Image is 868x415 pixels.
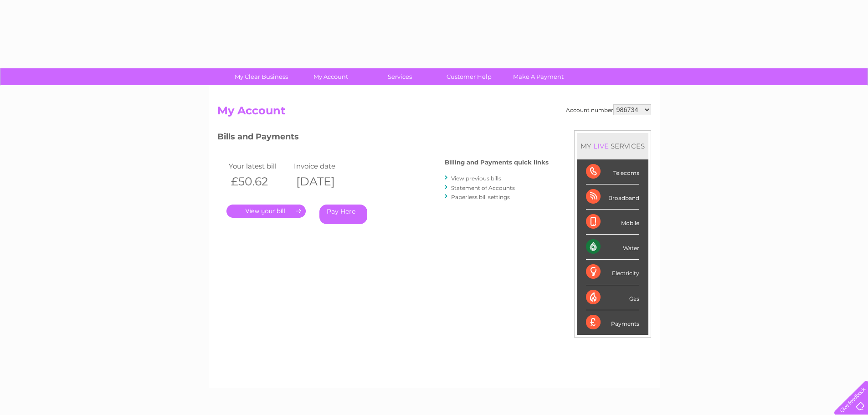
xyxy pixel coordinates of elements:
div: Telecoms [586,159,639,184]
a: Pay Here [319,205,367,224]
div: Mobile [586,210,639,235]
a: Make A Payment [501,68,576,85]
div: Electricity [586,260,639,285]
h4: Billing and Payments quick links [445,159,549,166]
a: Paperless bill settings [451,194,510,200]
a: My Account [293,68,368,85]
a: Statement of Accounts [451,184,515,191]
div: LIVE [591,142,611,150]
div: Water [586,235,639,260]
h2: My Account [217,104,651,122]
h3: Bills and Payments [217,130,549,146]
div: Broadband [586,184,639,210]
div: MY SERVICES [577,133,648,159]
div: Payments [586,310,639,335]
a: My Clear Business [224,68,299,85]
a: Customer Help [431,68,507,85]
a: . [226,205,306,218]
td: Invoice date [292,160,357,172]
th: £50.62 [226,172,292,191]
th: [DATE] [292,172,357,191]
td: Your latest bill [226,160,292,172]
a: Services [362,68,437,85]
a: View previous bills [451,175,501,182]
div: Account number [566,104,651,115]
div: Gas [586,285,639,310]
